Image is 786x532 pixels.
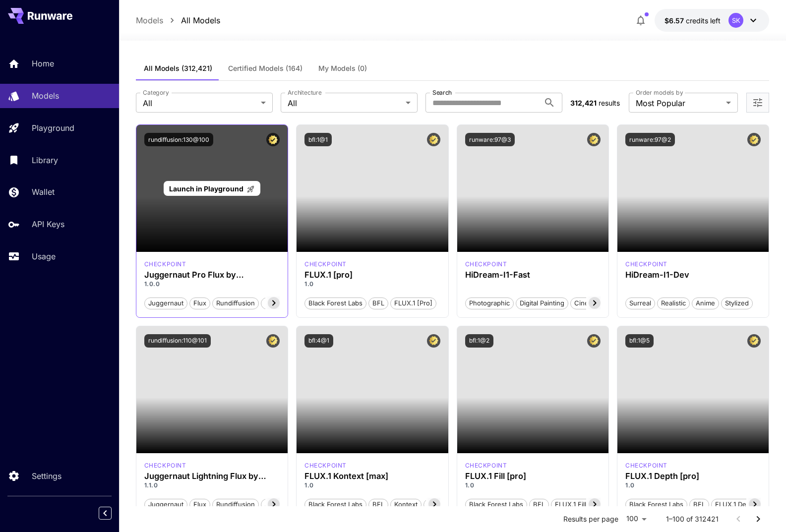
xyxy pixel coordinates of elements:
div: HiDream Dev [625,260,667,269]
span: Certified Models (164) [228,64,302,73]
button: flux [189,296,210,309]
button: Realistic [657,296,690,309]
div: HiDream Fast [465,260,507,269]
button: bfl:4@1 [304,334,333,348]
h3: HiDream-I1-Fast [465,270,601,280]
p: checkpoint [465,461,507,470]
span: Anime [692,298,719,308]
button: bfl:1@5 [625,334,654,348]
span: BFL [369,298,388,308]
p: Library [32,154,58,166]
button: Black Forest Labs [465,498,527,511]
button: BFL [529,498,549,511]
div: fluxpro [304,260,347,269]
p: checkpoint [304,461,347,470]
button: flux [189,498,210,511]
div: FLUX.1 [pro] [304,270,440,280]
span: schnell [261,500,291,510]
label: Category [143,88,169,97]
button: bfl:1@1 [304,133,332,146]
button: Certified Model – Vetted for best performance and includes a commercial license. [587,133,601,146]
button: Collapse sidebar [99,507,112,520]
span: Realistic [658,298,689,308]
p: All Models [181,14,220,26]
span: rundiffusion [213,298,258,308]
p: checkpoint [304,260,347,269]
span: My Models (0) [318,64,367,73]
button: BFL [689,498,709,511]
div: FLUX.1 Fill [pro] [465,472,601,481]
div: FLUX.1 Kontext [max] [304,461,347,470]
p: checkpoint [465,260,507,269]
p: API Keys [32,218,64,230]
span: 312,421 [570,99,597,107]
p: checkpoint [625,260,667,269]
button: Black Forest Labs [625,498,687,511]
button: Certified Model – Vetted for best performance and includes a commercial license. [427,133,440,146]
button: Photographic [465,296,514,309]
div: FLUX.1 D [144,461,186,470]
p: checkpoint [144,260,186,269]
button: FLUX.1 Fill [pro] [551,498,607,511]
span: flux [190,298,210,308]
p: Models [32,90,59,102]
button: Certified Model – Vetted for best performance and includes a commercial license. [266,133,280,146]
button: Surreal [625,296,655,309]
span: pro [261,298,279,308]
p: Settings [32,470,61,482]
p: Playground [32,122,74,134]
button: BFL [368,296,388,309]
button: Flux Kontext [423,498,470,511]
button: Digital Painting [516,296,568,309]
button: Go to next page [748,509,768,529]
h3: FLUX.1 Kontext [max] [304,472,440,481]
button: juggernaut [144,498,187,511]
span: FLUX.1 Fill [pro] [551,500,607,510]
button: pro [261,296,279,309]
button: FLUX.1 Depth [pro] [711,498,778,511]
p: 1.0.0 [144,280,280,289]
div: FLUX.1 Depth [pro] [625,472,761,481]
button: schnell [261,498,291,511]
span: FLUX.1 [pro] [391,298,436,308]
div: fluxpro [465,461,507,470]
span: credits left [686,16,721,25]
button: runware:97@2 [625,133,675,146]
label: Architecture [288,88,321,97]
span: BFL [690,500,709,510]
span: Most Popular [636,97,722,109]
p: Home [32,58,54,69]
button: Certified Model – Vetted for best performance and includes a commercial license. [427,334,440,348]
p: 1–100 of 312421 [666,514,719,524]
h3: Juggernaut Pro Flux by RunDiffusion [144,270,280,280]
span: Kontext [391,500,421,510]
button: Anime [692,296,719,309]
button: bfl:1@2 [465,334,493,348]
button: Certified Model – Vetted for best performance and includes a commercial license. [747,334,761,348]
label: Search [432,88,452,97]
div: FLUX.1 D [144,260,186,269]
p: checkpoint [625,461,667,470]
span: Surreal [626,298,655,308]
h3: Juggernaut Lightning Flux by RunDiffusion [144,472,280,481]
button: rundiffusion:130@100 [144,133,213,146]
p: 1.0 [304,280,440,289]
nav: breadcrumb [136,14,220,26]
button: rundiffusion [212,296,259,309]
span: rundiffusion [213,500,258,510]
span: Flux Kontext [424,500,469,510]
span: Cinematic [571,298,608,308]
span: Digital Painting [516,298,568,308]
p: Wallet [32,186,55,198]
span: Black Forest Labs [305,500,366,510]
button: runware:97@3 [465,133,515,146]
button: Cinematic [570,296,608,309]
button: rundiffusion [212,498,259,511]
a: Models [136,14,163,26]
button: Certified Model – Vetted for best performance and includes a commercial license. [587,334,601,348]
span: Black Forest Labs [305,298,366,308]
button: BFL [368,498,388,511]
